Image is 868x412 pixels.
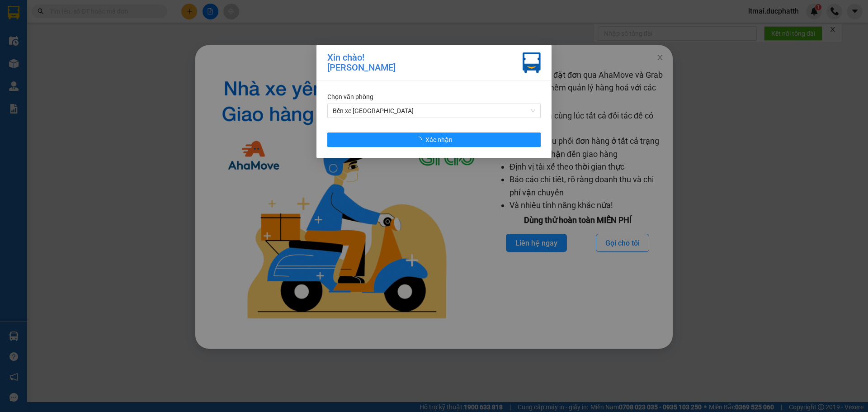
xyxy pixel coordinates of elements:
[327,133,541,147] button: Xác nhận
[523,52,541,73] img: vxr-icon
[425,135,453,145] span: Xác nhận
[333,104,535,118] span: Bến xe Hoằng Hóa
[327,92,541,102] div: Chọn văn phòng
[415,137,425,143] span: loading
[327,52,396,73] div: Xin chào! [PERSON_NAME]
